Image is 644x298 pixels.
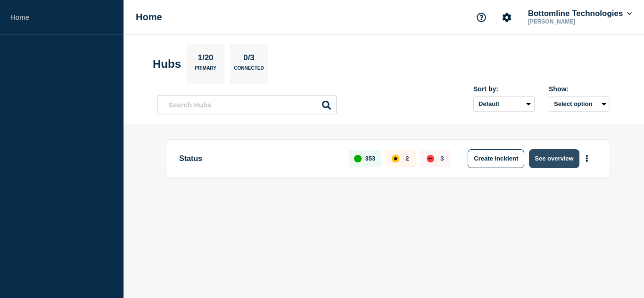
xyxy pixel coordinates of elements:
[195,65,216,75] p: Primary
[427,155,434,162] div: down
[526,9,634,18] button: Bottomline Technologies
[234,65,264,75] p: Connected
[354,155,362,162] div: up
[473,97,535,112] select: Sort by
[549,85,610,93] div: Show:
[497,8,517,27] button: Account settings
[440,155,444,162] p: 3
[471,8,491,27] button: Support
[581,150,593,167] button: More actions
[405,155,409,162] p: 2
[392,155,399,162] div: affected
[526,18,624,25] p: [PERSON_NAME]
[473,85,535,93] div: Sort by:
[365,155,376,162] p: 353
[153,57,181,71] h2: Hubs
[549,97,610,112] button: Select option
[194,53,217,65] p: 1/20
[136,12,162,23] h1: Home
[179,149,338,168] p: Status
[529,149,579,168] button: See overview
[240,53,258,65] p: 0/3
[157,95,337,114] input: Search Hubs
[468,149,524,168] button: Create incident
